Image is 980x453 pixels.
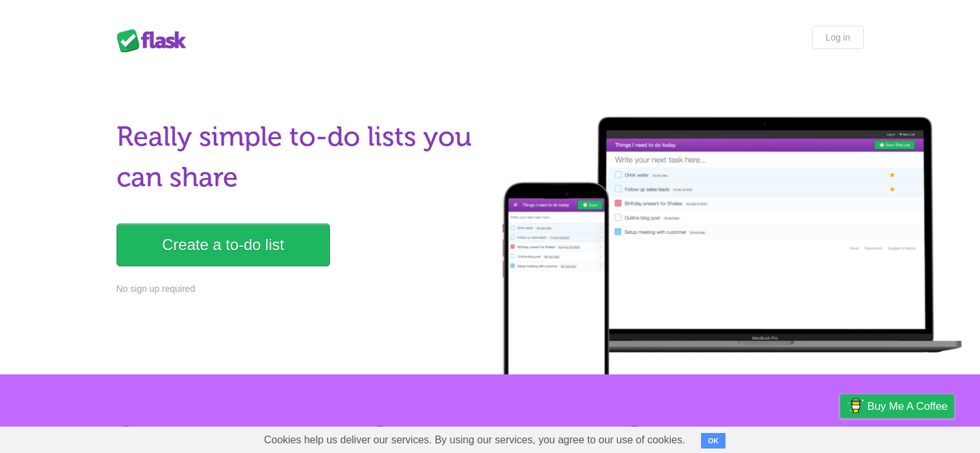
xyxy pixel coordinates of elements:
[117,426,355,443] h2: No sign up. Nothing to install.
[117,282,483,296] p: No sign up required
[840,394,954,418] a: Buy me a coffee
[867,395,948,418] span: Buy me a coffee
[117,224,330,266] a: Create a to-do list
[847,395,864,417] img: Buy me a coffee
[117,117,483,198] h1: Really simple to-do lists you can share
[370,426,609,443] h2: Share lists with ease.
[701,433,726,448] button: OK
[812,26,863,49] a: Log in
[251,427,698,453] span: Cookies help us deliver our services. By using our services, you agree to our use of cookies.
[625,426,863,443] h2: Access from any device.
[117,29,194,52] div: Flask Lists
